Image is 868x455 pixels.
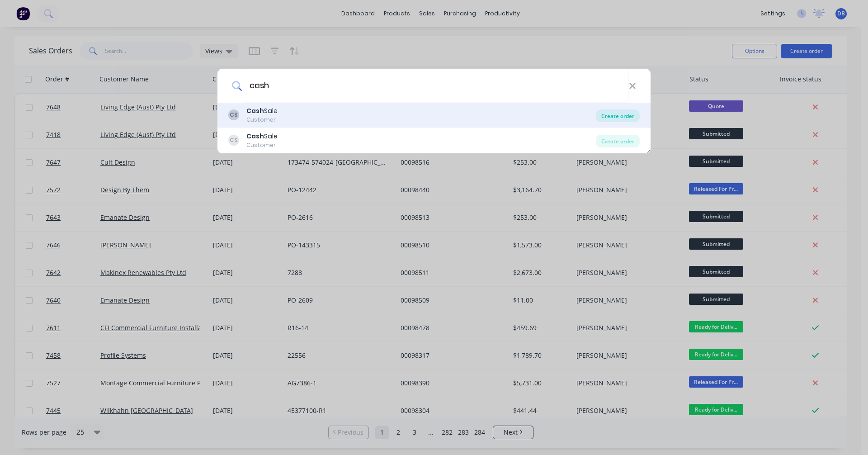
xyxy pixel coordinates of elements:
div: Customer [246,141,278,149]
div: Create order [596,109,640,122]
div: CS [228,109,239,120]
div: CS [228,135,239,146]
b: Cash [246,132,264,141]
div: Create order [596,135,640,147]
div: Sale [246,132,278,141]
div: Customer [246,116,278,124]
div: Sale [246,106,278,116]
b: Cash [246,106,264,115]
input: Enter a customer name to create a new order... [242,69,629,103]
